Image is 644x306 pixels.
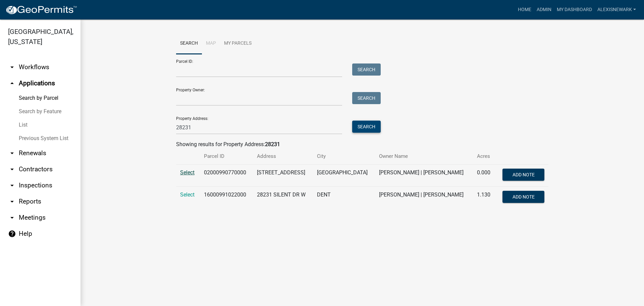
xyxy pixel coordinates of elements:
[502,169,544,181] button: Add Note
[512,194,534,200] span: Add Note
[313,148,375,164] th: City
[8,165,16,173] i: arrow_drop_down
[554,3,595,16] a: My Dashboard
[352,92,381,104] button: Search
[253,148,313,164] th: Address
[473,165,496,187] td: 0.000
[8,198,16,206] i: arrow_drop_down
[253,165,313,187] td: [STREET_ADDRESS]
[220,33,256,54] a: My Parcels
[8,63,16,71] i: arrow_drop_down
[473,148,496,164] th: Acres
[313,187,375,209] td: DENT
[8,214,16,222] i: arrow_drop_down
[375,148,473,164] th: Owner Name
[352,63,381,76] button: Search
[375,165,473,187] td: [PERSON_NAME] | [PERSON_NAME]
[265,141,280,147] strong: 28231
[8,149,16,157] i: arrow_drop_down
[512,172,534,177] span: Add Note
[176,33,202,54] a: Search
[534,3,554,16] a: Admin
[313,165,375,187] td: [GEOGRAPHIC_DATA]
[8,230,16,238] i: help
[176,140,548,148] div: Showing results for Property Address:
[375,187,473,209] td: [PERSON_NAME] | [PERSON_NAME]
[473,187,496,209] td: 1.130
[352,121,381,133] button: Search
[8,79,16,87] i: arrow_drop_up
[515,3,534,16] a: Home
[200,148,253,164] th: Parcel ID
[253,187,313,209] td: 28231 SILENT DR W
[502,191,544,203] button: Add Note
[200,165,253,187] td: 02000990770000
[8,181,16,189] i: arrow_drop_down
[180,169,195,176] a: Select
[180,191,195,198] a: Select
[200,187,253,209] td: 16000991022000
[595,3,639,16] a: alexisnewark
